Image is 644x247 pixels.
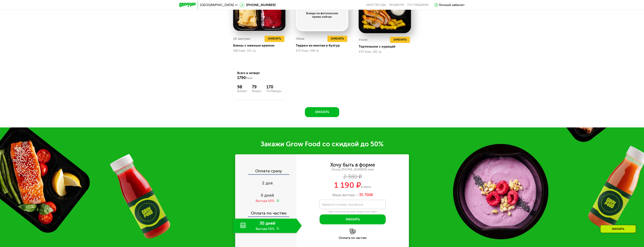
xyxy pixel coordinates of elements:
[393,38,407,42] span: Заменить
[296,168,409,171] div: Strong [PHONE_NUMBER] ккал
[262,181,273,186] span: 2 дня
[296,36,304,42] div: Обед
[236,207,296,216] div: Оплата по частям
[330,162,375,167] div: Хочу быть в форме
[237,71,281,80] div: Всего в четверг
[366,3,386,7] a: Качество еды
[334,180,361,190] span: 1 190 ₽
[246,76,253,80] span: Ккал
[322,203,363,205] label: Введите номер телефона
[296,174,409,179] div: 2 380 ₽
[350,228,356,234] img: l6xcnZfty9opOoJh.png
[266,84,281,89] div: 170
[320,214,386,224] button: Заказать
[296,43,351,48] div: Террин из минтая и булгур
[233,43,289,48] div: Блины с нежным кремом
[252,84,261,89] div: 79
[236,169,296,174] div: Оплата сразу
[389,3,404,7] a: Вендинги
[359,37,367,43] div: Ужин
[200,3,234,7] span: [GEOGRAPHIC_DATA]
[261,193,274,198] span: 6 дней
[600,225,636,233] div: Заказать
[237,84,247,89] div: 98
[233,36,250,42] div: 2й завтрак
[331,37,344,41] span: Заменить
[296,193,409,197] div: Ваша выгода —
[265,36,284,42] button: Заменить
[390,37,410,43] button: Заменить
[239,2,276,7] a: [PHONE_NUMBER]
[305,107,339,117] button: Заказать
[233,49,285,53] div: 568 Ккал, 321 гр
[439,2,465,7] div: Личный кабинет
[359,193,373,197] span: ₽
[268,37,281,41] span: Заменить
[320,210,386,213] div: Для уточнения деталей заказа и доставки
[361,185,371,188] span: в день
[252,89,261,93] div: Жиры
[327,36,347,42] button: Заменить
[407,3,429,7] div: поставщикам
[256,199,274,203] div: Выгода 50%
[296,49,348,53] div: 475 Ккал, 369 гр
[237,89,247,93] div: Белки
[237,76,246,80] span: 1790
[359,192,371,197] span: 35 700
[296,236,409,239] div: Оплата по частям
[266,89,281,93] div: Углеводы
[359,44,414,49] div: Тортильони с курицей
[359,50,411,54] div: 470 Ккал, 261 гр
